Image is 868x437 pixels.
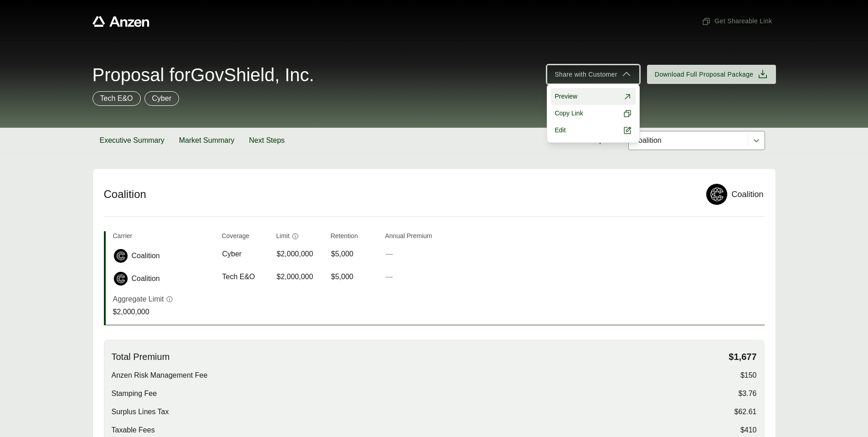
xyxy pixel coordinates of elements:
span: — [385,250,393,258]
p: Tech E&O [100,93,133,104]
button: Market Summary [172,128,242,153]
span: Taxable Fees [112,425,155,436]
button: Share with Customer [547,65,639,84]
span: $5,000 [331,271,354,282]
span: Tech E&O [222,271,255,282]
span: Copy Link [555,109,583,118]
span: $2,000,000 [277,271,313,282]
span: $3.76 [738,388,756,399]
button: Get Shareable Link [698,13,776,30]
span: Total Premium [112,351,170,363]
span: Download Full Proposal Package [655,70,754,79]
span: $5,000 [331,249,354,260]
span: Cyber [222,249,242,260]
span: Get Shareable Link [702,16,772,26]
th: Carrier [113,231,215,245]
span: $150 [740,370,757,381]
span: Coalition [132,250,160,261]
img: Coalition logo [114,249,128,263]
th: Annual Premium [385,231,432,245]
button: Executive Summary [92,128,172,153]
a: Anzen website [92,16,149,27]
p: Aggregate Limit [113,294,164,305]
button: Download Full Proposal Package [647,65,776,84]
span: $62.61 [734,406,757,417]
img: Coalition logo [114,272,128,286]
span: Surplus Lines Tax [112,406,169,417]
span: Preview [555,92,577,101]
th: Limit [276,231,324,245]
p: Cyber [152,93,172,104]
span: Anzen Risk Management Fee [112,370,208,381]
th: Retention [331,231,378,245]
span: — [385,273,393,281]
span: Share with Customer [555,70,617,79]
button: Copy Link [551,105,635,122]
a: Preview [551,88,635,105]
p: $2,000,000 [113,307,173,317]
span: $2,000,000 [277,249,313,260]
span: $1,677 [729,351,756,363]
th: Coverage [222,231,269,245]
button: Next Steps [242,128,292,153]
span: Edit [555,125,565,135]
span: $410 [740,425,757,436]
div: Coalition [731,188,763,201]
span: Proposal for GovShield, Inc. [92,66,314,84]
span: Stamping Fee [112,388,157,399]
img: Coalition logo [706,184,727,205]
span: Coalition [132,273,160,284]
a: Edit [551,122,635,139]
h2: Coalition [104,187,695,201]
